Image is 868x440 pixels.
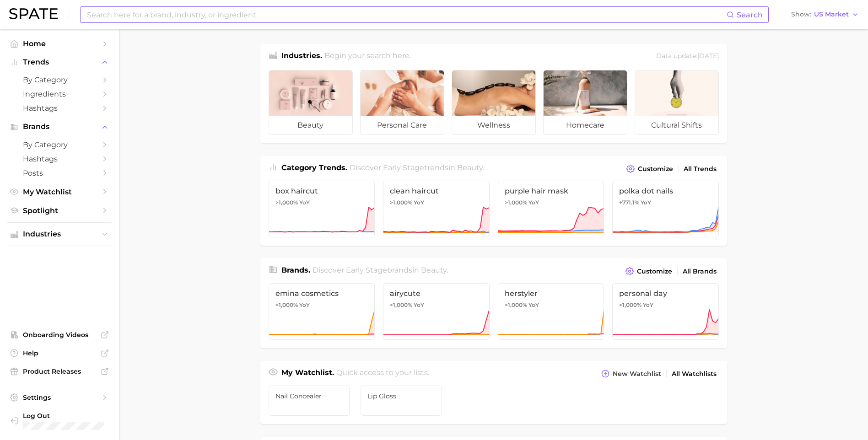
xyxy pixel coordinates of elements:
span: Category Trends . [281,163,347,172]
a: purple hair mask>1,000% YoY [498,181,604,237]
h2: Begin your search here. [324,50,411,63]
span: >1,000% [505,301,527,308]
span: Ingredients [23,90,96,98]
a: My Watchlist [7,185,112,199]
a: Posts [7,166,112,180]
a: Nail Concealer [269,386,350,416]
span: Help [23,349,96,357]
span: Show [791,12,811,17]
span: >1,000% [275,301,298,308]
span: My Watchlist [23,188,96,196]
span: clean haircut [390,187,483,195]
a: personal care [360,70,444,135]
h1: Industries. [281,50,322,63]
a: cultural shifts [635,70,719,135]
span: Trends [23,58,96,66]
span: YoY [528,199,539,206]
span: Brands . [281,266,310,274]
span: beauty [269,116,352,134]
button: Trends [7,55,112,69]
img: SPATE [9,8,58,19]
span: box haircut [275,187,368,195]
span: >1,000% [275,199,298,206]
span: Posts [23,169,96,177]
a: by Category [7,73,112,87]
span: Customize [637,268,672,275]
a: wellness [452,70,536,135]
span: YoY [528,301,539,309]
span: YoY [641,199,651,206]
a: emina cosmetics>1,000% YoY [269,283,375,340]
a: Onboarding Videos [7,328,112,342]
a: homecare [543,70,627,135]
a: herstyler>1,000% YoY [498,283,604,340]
span: Settings [23,393,96,402]
a: Spotlight [7,204,112,218]
span: >1,000% [505,199,527,206]
span: YoY [299,301,310,309]
span: YoY [414,199,424,206]
span: beauty [421,266,447,274]
span: Product Releases [23,367,96,376]
button: Industries [7,227,112,241]
a: All Brands [680,265,719,278]
a: box haircut>1,000% YoY [269,181,375,237]
span: homecare [544,116,627,134]
a: Ingredients [7,87,112,101]
span: Brands [23,123,96,131]
span: >1,000% [619,301,642,308]
span: Hashtags [23,104,96,113]
h2: Quick access to your lists. [336,367,429,380]
span: Hashtags [23,155,96,163]
a: beauty [269,70,353,135]
a: Log out. Currently logged in with e-mail leon@palladiobeauty.com. [7,409,112,433]
span: Industries [23,230,96,238]
span: by Category [23,75,96,84]
span: Discover Early Stage trends in . [350,163,484,172]
span: Discover Early Stage brands in . [313,266,448,274]
button: ShowUS Market [789,9,861,21]
span: wellness [452,116,535,134]
input: Search here for a brand, industry, or ingredient [86,7,727,22]
button: Brands [7,120,112,134]
span: US Market [814,12,849,17]
span: emina cosmetics [275,289,368,298]
span: Onboarding Videos [23,331,96,339]
a: personal day>1,000% YoY [612,283,719,340]
span: All Watchlists [672,370,717,378]
a: Hashtags [7,101,112,115]
a: Lip Gloss [361,386,442,416]
span: YoY [643,301,653,309]
button: New Watchlist [599,367,663,380]
span: >1,000% [390,301,412,308]
span: purple hair mask [505,187,598,195]
span: personal day [619,289,712,298]
span: Search [737,11,763,19]
a: All Trends [681,163,719,175]
span: Home [23,39,96,48]
span: Customize [638,165,673,173]
span: YoY [299,199,310,206]
a: Hashtags [7,152,112,166]
span: +771.1% [619,199,639,206]
span: beauty [457,163,483,172]
button: Customize [623,265,674,278]
a: polka dot nails+771.1% YoY [612,181,719,237]
span: New Watchlist [613,370,661,378]
span: personal care [361,116,444,134]
a: Home [7,37,112,51]
a: Help [7,346,112,360]
button: Customize [624,162,675,175]
a: All Watchlists [669,368,719,380]
span: Log Out [23,412,106,420]
a: airycute>1,000% YoY [383,283,490,340]
span: airycute [390,289,483,298]
span: All Trends [684,165,717,173]
span: cultural shifts [635,116,718,134]
a: Settings [7,391,112,404]
div: Data update: [DATE] [656,50,719,63]
span: Nail Concealer [275,392,343,400]
span: Lip Gloss [367,392,435,400]
span: herstyler [505,289,598,298]
span: polka dot nails [619,187,712,195]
